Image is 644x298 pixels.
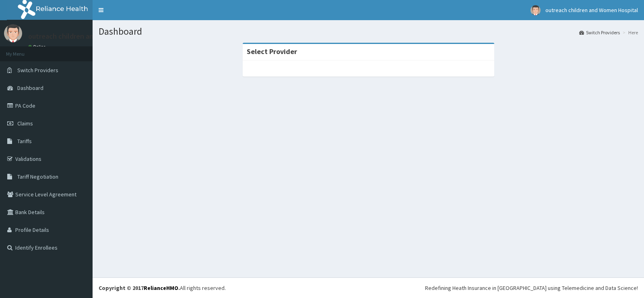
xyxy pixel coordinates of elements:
[99,284,180,292] strong: Copyright © 2017 .
[621,29,638,36] li: Here
[17,173,58,180] span: Tariff Negotiation
[4,24,22,42] img: User Image
[99,26,638,37] h1: Dashboard
[17,67,58,74] span: Switch Providers
[579,29,620,36] a: Switch Providers
[93,277,644,298] footer: All rights reserved.
[247,47,297,56] strong: Select Provider
[530,5,541,15] img: User Image
[425,284,638,292] div: Redefining Heath Insurance in [GEOGRAPHIC_DATA] using Telemedicine and Data Science!
[17,120,33,127] span: Claims
[144,284,178,292] a: RelianceHMO
[17,138,32,145] span: Tariffs
[545,6,638,14] span: outreach children and Women Hospital
[28,33,151,40] p: outreach children and Women Hospital
[17,84,43,92] span: Dashboard
[28,44,47,50] a: Online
